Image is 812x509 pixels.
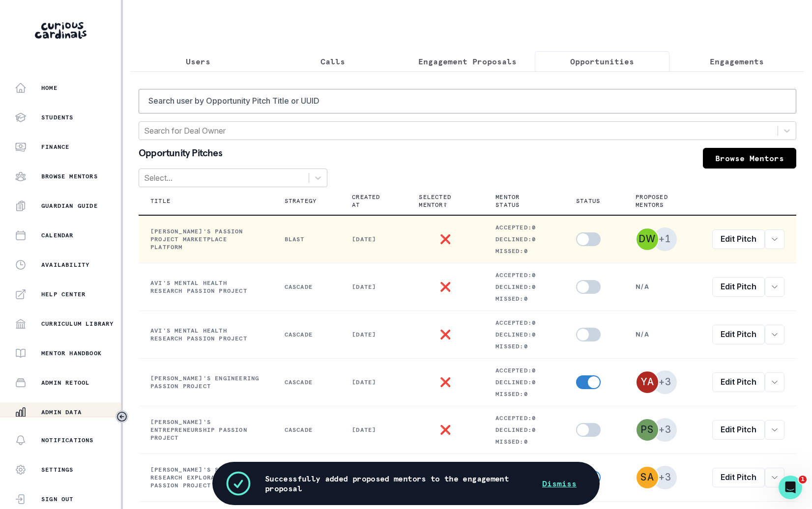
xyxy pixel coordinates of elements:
[765,277,784,297] button: row menu
[712,372,765,392] a: Edit Pitch
[352,193,383,209] p: Created At
[41,261,89,269] p: Availability
[186,56,210,67] p: Users
[285,426,329,434] p: Cascade
[285,197,317,205] p: Strategy
[779,476,802,499] iframe: Intercom live chat
[35,22,87,39] img: Curious Cardinals Logo
[495,224,552,231] p: Accepted: 0
[495,367,552,374] p: Accepted: 0
[150,466,261,489] p: [PERSON_NAME]'s STEM Research Exploration Passion Project
[765,372,784,392] button: row menu
[418,56,517,67] p: Engagement Proposals
[41,320,114,328] p: Curriculum Library
[150,418,261,442] p: [PERSON_NAME]'s Entrepreneurship Passion Project
[41,202,98,210] p: Guardian Guide
[150,374,261,390] p: [PERSON_NAME]'s Engineering Passion Project
[636,193,677,209] p: Proposed Mentors
[41,172,98,180] p: Browse Mentors
[653,466,677,489] span: +3
[352,331,395,339] p: [DATE]
[495,319,552,327] p: Accepted: 0
[495,283,552,291] p: Declined: 0
[352,235,395,243] p: [DATE]
[41,379,89,387] p: Admin Retool
[765,325,784,344] button: row menu
[636,331,689,339] p: N/A
[285,331,329,339] p: Cascade
[139,148,222,161] p: Opportunity Pitches
[440,426,451,434] p: ❌
[440,331,451,339] p: ❌
[41,436,94,444] p: Notifications
[495,295,552,303] p: Missed: 0
[640,377,654,387] div: Youssef Abdelhalim
[576,197,600,205] p: Status
[495,390,552,398] p: Missed: 0
[712,420,765,440] a: Edit Pitch
[703,148,796,169] a: Browse Mentors
[712,325,765,344] a: Edit Pitch
[285,235,329,243] p: Blast
[495,247,552,255] p: Missed: 0
[41,495,74,503] p: Sign Out
[495,378,552,386] p: Declined: 0
[495,414,552,422] p: Accepted: 0
[41,113,74,121] p: Students
[712,229,765,249] a: Edit Pitch
[495,438,552,446] p: Missed: 0
[640,473,654,482] div: Sanaa Alam
[641,425,654,434] div: Pranav Sarathy
[285,378,329,386] p: Cascade
[653,370,677,394] span: +3
[116,410,128,423] button: Toggle sidebar
[530,474,588,493] button: Dismiss
[41,143,69,151] p: Finance
[41,290,86,298] p: Help Center
[440,235,451,243] p: ❌
[712,468,765,487] a: Edit Pitch
[636,283,689,291] p: N/A
[41,84,58,92] p: Home
[320,56,345,67] p: Calls
[495,342,552,350] p: Missed: 0
[639,234,656,244] div: Dylan Weiss
[41,349,102,357] p: Mentor Handbook
[440,378,451,386] p: ❌
[419,193,460,209] p: Selected Mentor?
[41,231,74,239] p: Calendar
[765,229,784,249] button: row menu
[352,378,395,386] p: [DATE]
[150,279,261,295] p: Avi's Mental Health Research Passion Project
[765,420,784,440] button: row menu
[710,56,764,67] p: Engagements
[495,193,541,209] p: Mentor Status
[570,56,634,67] p: Opportunities
[285,283,329,291] p: Cascade
[150,197,171,205] p: Title
[712,277,765,297] a: Edit Pitch
[150,227,261,251] p: [PERSON_NAME]'s Passion Project Marketplace Platform
[495,235,552,243] p: Declined: 0
[495,426,552,434] p: Declined: 0
[440,283,451,291] p: ❌
[653,418,677,442] span: +3
[352,426,395,434] p: [DATE]
[352,283,395,291] p: [DATE]
[495,331,552,339] p: Declined: 0
[765,468,784,487] button: row menu
[265,474,530,493] p: Successfully added proposed mentors to the engagement proposal
[150,327,261,342] p: Avi's Mental Health Research Passion Project
[495,271,552,279] p: Accepted: 0
[799,476,807,483] span: 1
[653,227,677,251] span: +1
[41,466,74,474] p: Settings
[41,408,82,416] p: Admin Data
